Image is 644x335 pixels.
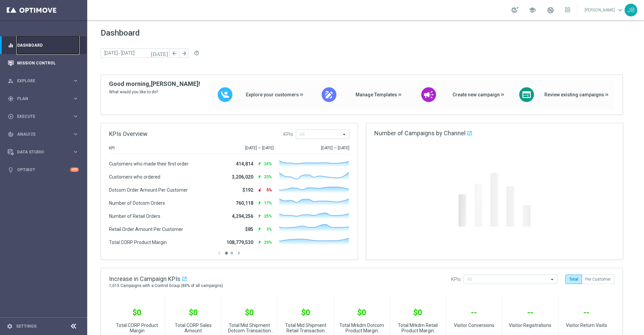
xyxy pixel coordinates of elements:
[17,161,70,179] a: Optibot
[8,36,79,54] div: Dashboard
[17,97,72,101] span: Plan
[8,54,79,72] div: Mission Control
[7,167,79,173] button: lightbulb Optibot +10
[8,167,14,173] i: lightbulb
[17,54,79,72] a: Mission Control
[8,113,72,119] div: Execute
[8,131,72,137] div: Analyze
[17,132,72,136] span: Analyze
[17,114,72,118] span: Execute
[17,79,72,83] span: Explore
[616,6,624,14] span: keyboard_arrow_down
[7,114,79,119] button: play_circle_outline Execute keyboard_arrow_right
[7,149,79,155] button: Data Studio keyboard_arrow_right
[8,131,14,137] i: track_changes
[72,95,79,102] i: keyboard_arrow_right
[8,42,14,48] i: equalizer
[72,78,79,84] i: keyboard_arrow_right
[8,96,72,102] div: Plan
[7,60,79,66] button: Mission Control
[8,149,72,155] div: Data Studio
[8,113,14,119] i: play_circle_outline
[7,43,79,48] button: equalizer Dashboard
[72,113,79,119] i: keyboard_arrow_right
[7,78,79,84] button: person_search Explore keyboard_arrow_right
[7,96,79,101] button: gps_fixed Plan keyboard_arrow_right
[7,323,13,329] i: settings
[625,4,637,16] div: JB
[584,5,625,15] a: [PERSON_NAME]keyboard_arrow_down
[7,132,79,137] button: track_changes Analyze keyboard_arrow_right
[16,324,37,328] a: Settings
[8,161,79,179] div: Optibot
[17,36,79,54] a: Dashboard
[17,150,72,154] span: Data Studio
[529,6,536,14] span: school
[8,78,72,84] div: Explore
[70,167,79,172] div: +10
[8,96,14,102] i: gps_fixed
[72,149,79,155] i: keyboard_arrow_right
[72,131,79,137] i: keyboard_arrow_right
[8,78,14,84] i: person_search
